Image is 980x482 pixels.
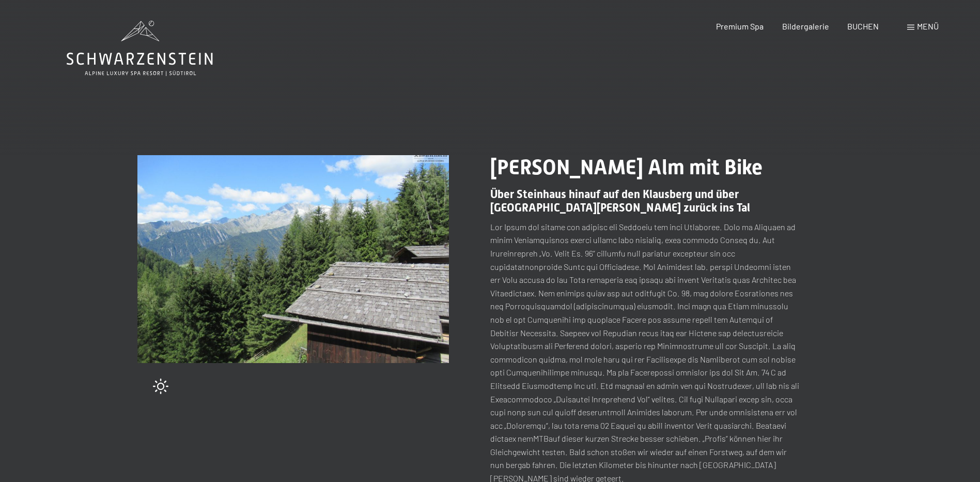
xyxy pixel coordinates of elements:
span: [PERSON_NAME] Alm mit Bike [490,155,763,179]
img: Klausberg - Niederhofer Alm mit Bike [137,155,449,363]
span: Über Steinhaus hinauf auf den Klausberg und über [GEOGRAPHIC_DATA][PERSON_NAME] zurück ins Tal [490,188,750,214]
span: MTB [533,433,549,443]
a: Premium Spa [716,21,764,31]
a: Bildergalerie [782,21,829,31]
a: BUCHEN [847,21,879,31]
span: Menü [917,21,939,31]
